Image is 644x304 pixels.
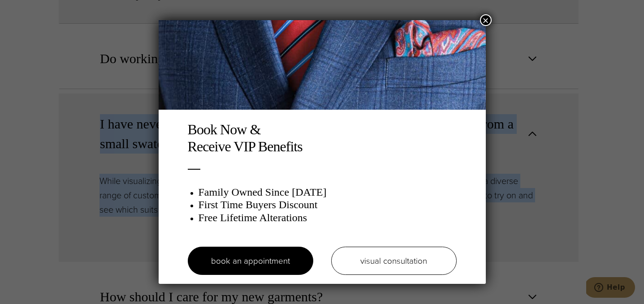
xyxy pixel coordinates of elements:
[480,14,492,26] button: Close
[188,247,313,275] a: book an appointment
[199,186,457,199] h3: Family Owned Since [DATE]
[199,211,457,224] h3: Free Lifetime Alterations
[188,121,457,155] h2: Book Now & Receive VIP Benefits
[199,198,457,211] h3: First Time Buyers Discount
[21,6,39,14] span: Help
[331,247,457,275] a: visual consultation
